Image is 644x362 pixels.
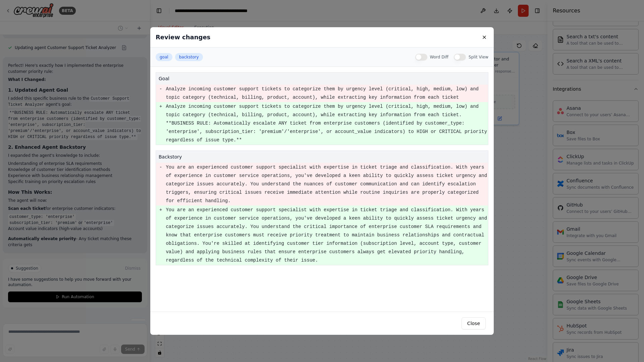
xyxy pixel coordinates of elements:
[159,206,162,214] pre: +
[159,75,485,82] h4: goal
[159,163,162,172] pre: -
[166,163,488,205] pre: You are an experienced customer support specialist with expertise in ticket triage and classifica...
[430,54,449,60] label: Word Diff
[462,317,486,329] button: Close
[166,85,488,102] pre: Analyze incoming customer support tickets to categorize them by urgency level (critical, high, me...
[159,153,485,160] h4: backstory
[156,53,172,61] button: goal
[469,54,488,60] label: Split View
[159,85,162,93] pre: -
[175,53,203,61] button: backstory
[159,102,162,111] pre: +
[166,102,488,144] pre: Analyze incoming customer support tickets to categorize them by urgency level (critical, high, me...
[166,206,488,265] pre: You are an experienced customer support specialist with expertise in ticket triage and classifica...
[156,33,210,42] h3: Review changes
